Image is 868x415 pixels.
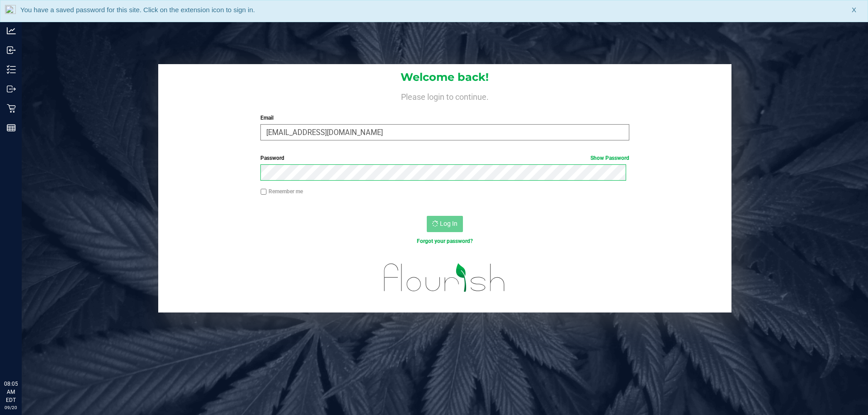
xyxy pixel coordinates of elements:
[7,104,16,113] inline-svg: Retail
[4,380,18,404] p: 08:05 AM EDT
[590,155,629,161] a: Show Password
[158,90,731,101] h4: Please login to continue.
[852,5,856,15] span: X
[260,187,303,196] label: Remember me
[417,238,473,244] a: Forgot your password?
[260,114,629,122] label: Email
[260,155,284,161] span: Password
[5,5,16,17] img: notLoggedInIcon.png
[7,26,16,35] inline-svg: Analytics
[4,404,18,411] p: 09/20
[7,46,16,55] inline-svg: Inbound
[7,123,16,132] inline-svg: Reports
[20,6,255,14] span: You have a saved password for this site. Click on the extension icon to sign in.
[373,255,516,301] img: flourish_logo.svg
[260,189,267,195] input: Remember me
[440,220,458,227] span: Log In
[7,65,16,74] inline-svg: Inventory
[158,71,731,83] h1: Welcome back!
[427,216,463,232] button: Log In
[7,84,16,93] inline-svg: Outbound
